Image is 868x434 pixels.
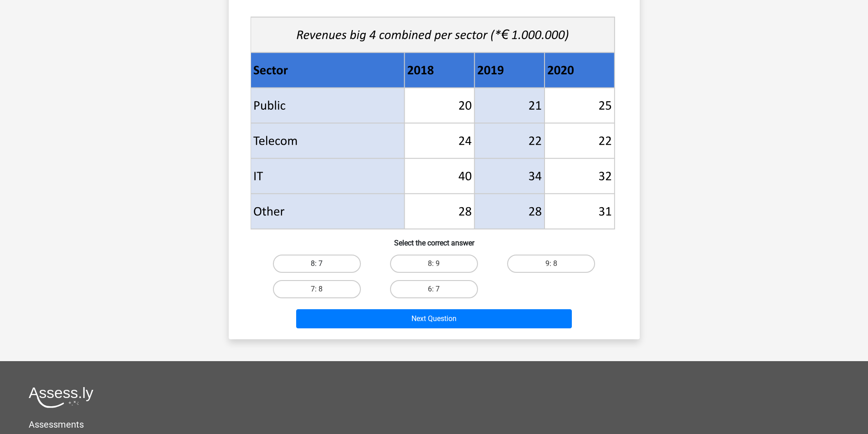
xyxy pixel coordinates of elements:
label: 6: 7 [390,280,478,298]
img: Assessly logo [29,387,93,408]
label: 7: 8 [273,280,361,298]
h5: Assessments [29,419,839,430]
label: 8: 7 [273,255,361,273]
h6: Select the correct answer [243,231,625,247]
label: 9: 8 [507,255,595,273]
label: 8: 9 [390,255,478,273]
button: Next Question [296,309,572,328]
